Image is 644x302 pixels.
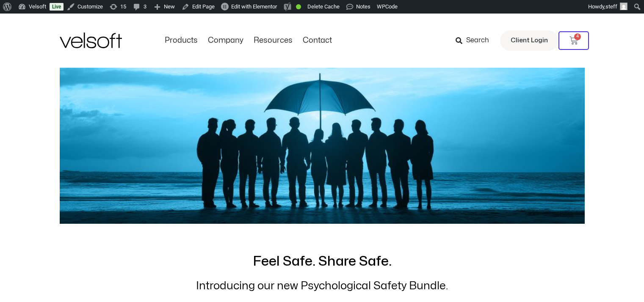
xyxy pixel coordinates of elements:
div: Good [296,4,301,9]
span: Client Login [511,35,548,46]
h2: Feel Safe. Share Safe. [253,253,392,270]
span: Edit with Elementor [231,3,277,10]
a: ContactMenu Toggle [298,36,337,45]
a: 4 [558,31,589,50]
span: steff [605,3,617,10]
a: Client Login [500,30,558,51]
a: ProductsMenu Toggle [160,36,203,45]
nav: Menu [160,36,337,45]
h3: Introducing our new Psychological Safety Bundle. [196,279,448,293]
span: 4 [574,33,581,40]
a: Live [50,3,64,11]
a: ResourcesMenu Toggle [249,36,298,45]
span: Search [466,35,489,46]
a: Search [456,33,495,48]
img: Velsoft Training Materials [60,33,122,48]
a: CompanyMenu Toggle [203,36,249,45]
